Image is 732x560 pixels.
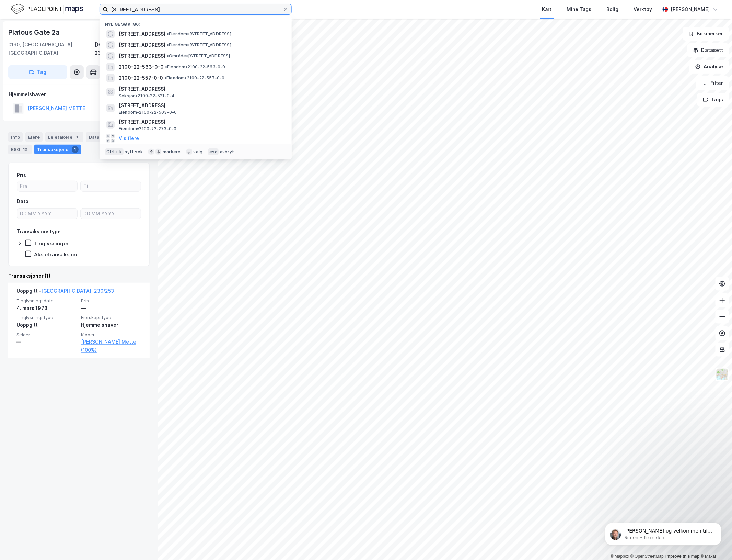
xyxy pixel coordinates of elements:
[34,240,69,247] div: Tinglysninger
[666,554,700,559] a: Improve this map
[119,118,283,126] span: [STREET_ADDRESS]
[81,321,141,329] div: Hjemmelshaver
[81,181,141,191] input: Til
[108,4,283,14] input: Søk på adresse, matrikkel, gårdeiere, leietakere eller personer
[607,5,619,13] div: Bolig
[634,5,652,13] div: Verktøy
[167,53,230,59] span: Område • [STREET_ADDRESS]
[45,132,83,142] div: Leietakere
[95,41,150,57] div: [GEOGRAPHIC_DATA], 230/253
[167,31,169,36] span: •
[30,20,118,53] span: [PERSON_NAME] og velkommen til Newsec Maps, [PERSON_NAME] det er du lurer på så er det bare å ta ...
[119,126,177,132] span: Eiendom • 2100-22-273-0-0
[81,209,141,219] input: DD.MM.YYYY
[689,60,729,74] button: Analyse
[119,110,177,115] span: Eiendom • 2100-22-503-0-0
[81,315,141,321] span: Eierskapstype
[17,181,77,191] input: Fra
[567,5,592,13] div: Mine Tags
[119,63,164,71] span: 2100-22-563-0-0
[119,30,165,38] span: [STREET_ADDRESS]
[716,368,729,381] img: Z
[119,93,175,99] span: Seksjon • 2100-22-521-0-4
[30,26,118,33] p: Message from Simen, sent 6 u siden
[167,31,231,37] span: Eiendom • [STREET_ADDRESS]
[119,85,283,93] span: [STREET_ADDRESS]
[164,75,225,81] span: Eiendom • 2100-22-557-0-0
[595,508,732,557] iframe: Intercom notifications melding
[16,338,77,346] div: —
[167,42,169,47] span: •
[100,16,292,29] div: Nylige søk (86)
[119,101,283,110] span: [STREET_ADDRESS]
[16,304,77,312] div: 4. mars 1973
[74,134,81,141] div: 1
[671,5,710,13] div: [PERSON_NAME]
[119,74,163,82] span: 2100-22-557-0-0
[163,149,181,155] div: markere
[17,171,26,179] div: Pris
[165,64,225,70] span: Eiendom • 2100-22-563-0-0
[119,134,139,143] button: Vis flere
[165,64,167,69] span: •
[8,27,61,38] div: Platous Gate 2a
[81,298,141,304] span: Pris
[105,148,124,155] div: Ctrl + k
[17,227,61,236] div: Transaksjonstype
[25,132,43,142] div: Eiere
[9,90,149,99] div: Hjemmelshaver
[167,53,169,58] span: •
[164,75,166,80] span: •
[11,3,83,15] img: logo.f888ab2527a4732fd821a326f86c7f29.svg
[542,5,552,13] div: Kart
[41,288,114,294] a: [GEOGRAPHIC_DATA], 230/253
[125,149,143,155] div: nytt søk
[8,272,150,280] div: Transaksjoner (1)
[81,338,141,354] a: [PERSON_NAME] Mette (100%)
[16,332,77,338] span: Selger
[16,298,77,304] span: Tinglysningsdato
[16,321,77,329] div: Uoppgitt
[81,332,141,338] span: Kjøper
[687,43,729,57] button: Datasett
[34,251,77,258] div: Aksjetransaksjon
[81,304,141,312] div: —
[86,132,112,142] div: Datasett
[683,27,729,41] button: Bokmerker
[220,149,234,155] div: avbryt
[696,76,729,90] button: Filter
[72,146,79,153] div: 1
[8,41,95,57] div: 0190, [GEOGRAPHIC_DATA], [GEOGRAPHIC_DATA]
[631,554,664,559] a: OpenStreetMap
[8,132,23,142] div: Info
[16,287,114,298] div: Uoppgitt -
[208,148,219,155] div: esc
[17,209,77,219] input: DD.MM.YYYY
[119,41,165,49] span: [STREET_ADDRESS]
[194,149,203,155] div: velg
[34,145,81,154] div: Transaksjoner
[17,197,28,205] div: Dato
[119,52,165,60] span: [STREET_ADDRESS]
[167,42,231,48] span: Eiendom • [STREET_ADDRESS]
[611,554,629,559] a: Mapbox
[16,315,77,321] span: Tinglysningstype
[8,145,32,154] div: ESG
[8,65,67,79] button: Tag
[22,146,29,153] div: 10
[697,93,729,107] button: Tags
